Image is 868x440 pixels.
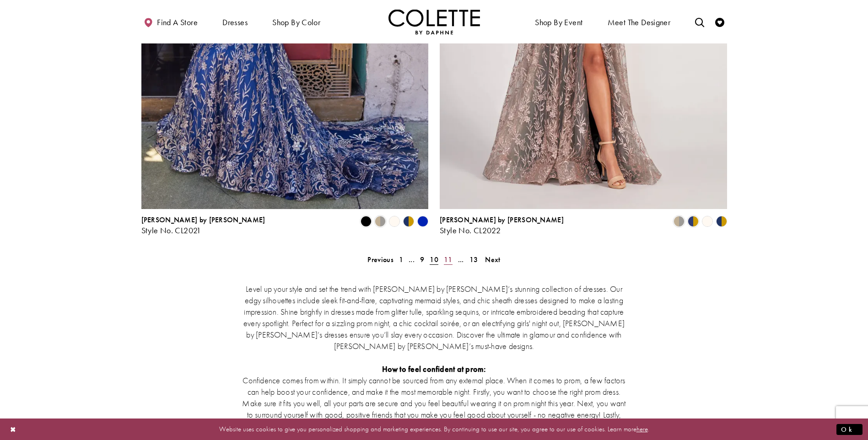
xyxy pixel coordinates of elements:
a: Prev Page [365,253,396,266]
span: [PERSON_NAME] by [PERSON_NAME] [440,215,564,225]
a: Toggle search [693,9,706,34]
a: here [636,424,648,434]
i: Gold/Pewter [674,216,685,227]
span: Find a store [157,18,198,27]
a: ... [406,253,417,266]
a: Visit Home Page [388,9,480,34]
span: 9 [420,255,424,264]
span: Current page [427,253,441,266]
a: 9 [417,253,427,266]
i: Navy/Gold [716,216,727,227]
i: Gold/Pewter [375,216,386,227]
span: 13 [469,255,478,264]
strong: How to feel confident at prom: [382,364,486,374]
i: Navy/Gold [403,216,414,227]
span: Next [485,255,500,264]
span: ... [458,255,464,264]
i: Navy Blue/Gold [688,216,699,227]
span: Shop By Event [533,9,585,34]
a: Check Wishlist [713,9,727,34]
span: 1 [399,255,403,264]
span: Shop by color [270,9,323,34]
span: ... [409,255,415,264]
span: [PERSON_NAME] by [PERSON_NAME] [141,215,265,225]
span: Meet the designer [608,18,671,27]
span: Shop by color [272,18,320,27]
span: 10 [430,255,438,264]
a: Meet the designer [605,9,673,34]
a: 1 [396,253,406,266]
i: Diamond White [389,216,400,227]
span: Style No. CL2022 [440,225,501,236]
button: Submit Dialog [836,424,863,435]
img: Colette by Daphne [388,9,480,34]
span: Style No. CL2021 [141,225,201,236]
a: Find a store [141,9,200,34]
span: Shop By Event [535,18,582,27]
span: Dresses [222,18,248,27]
div: Colette by Daphne Style No. CL2021 [141,216,265,235]
span: Dresses [220,9,250,34]
a: Next Page [482,253,503,266]
a: 11 [441,253,455,266]
i: Royal Blue [417,216,428,227]
div: Colette by Daphne Style No. CL2022 [440,216,564,235]
a: 13 [467,253,481,266]
p: Level up your style and set the trend with [PERSON_NAME] by [PERSON_NAME]’s stunning collection o... [240,283,629,352]
p: Website uses cookies to give you personalized shopping and marketing experiences. By continuing t... [66,423,802,435]
span: Previous [367,255,393,264]
button: Close Dialog [5,421,21,437]
i: Black [361,216,372,227]
i: Diamond White [702,216,713,227]
a: ... [455,253,467,266]
span: 11 [444,255,453,264]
